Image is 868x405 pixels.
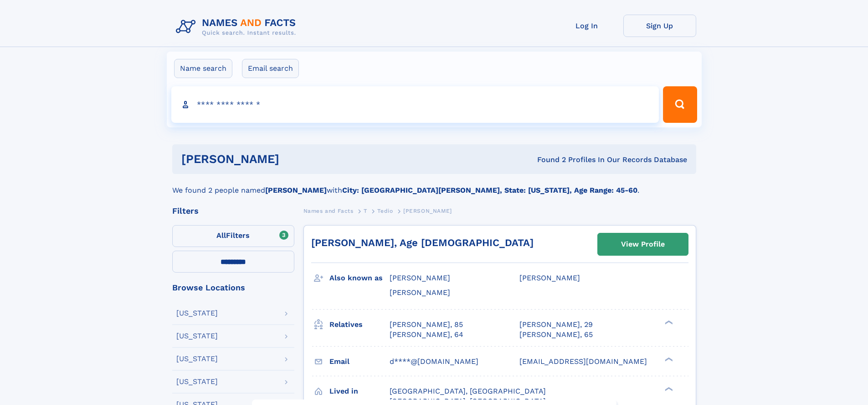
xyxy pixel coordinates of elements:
h1: [PERSON_NAME] [181,153,408,165]
span: [PERSON_NAME] [390,274,450,282]
span: Tedio [377,208,393,214]
input: search input [171,86,659,123]
div: ❯ [663,356,673,362]
div: Found 2 Profiles In Our Records Database [408,155,687,165]
span: [PERSON_NAME] [519,274,580,282]
label: Email search [242,59,299,78]
b: City: [GEOGRAPHIC_DATA][PERSON_NAME], State: [US_STATE], Age Range: 45-60 [342,186,637,195]
h3: Also known as [329,270,390,286]
a: Sign Up [623,15,696,37]
h3: Relatives [329,317,390,332]
h3: Email [329,354,390,369]
div: ❯ [663,319,673,325]
div: Browse Locations [172,284,294,292]
button: Search Button [663,86,697,123]
span: [EMAIL_ADDRESS][DOMAIN_NAME] [519,357,647,366]
a: [PERSON_NAME], 65 [519,330,593,340]
span: T [364,208,367,214]
a: [PERSON_NAME], 85 [390,320,463,330]
a: [PERSON_NAME], 64 [390,330,463,340]
b: [PERSON_NAME] [265,186,327,195]
div: [US_STATE] [176,378,218,385]
img: Logo Names and Facts [172,15,303,39]
div: View Profile [621,234,665,255]
a: [PERSON_NAME], 29 [519,320,593,330]
div: We found 2 people named with . [172,174,696,196]
div: Filters [172,207,294,215]
span: [PERSON_NAME] [403,208,452,214]
div: [US_STATE] [176,310,218,317]
span: [PERSON_NAME] [390,288,450,297]
a: View Profile [598,233,688,255]
span: All [216,231,226,240]
a: Tedio [377,205,393,216]
span: [GEOGRAPHIC_DATA], [GEOGRAPHIC_DATA] [390,387,546,395]
a: Log In [550,15,623,37]
h3: Lived in [329,384,390,399]
div: ❯ [663,386,673,392]
a: [PERSON_NAME], Age [DEMOGRAPHIC_DATA] [311,237,534,248]
a: Names and Facts [303,205,354,216]
a: T [364,205,367,216]
div: [US_STATE] [176,355,218,363]
div: [US_STATE] [176,332,218,340]
label: Name search [174,59,232,78]
label: Filters [172,225,294,247]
